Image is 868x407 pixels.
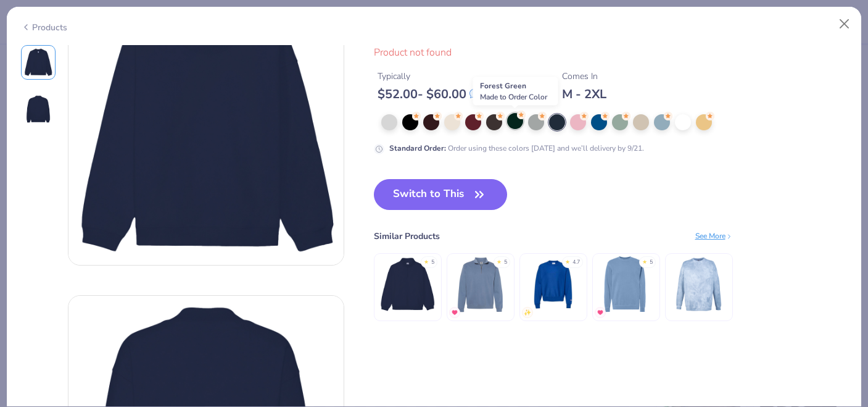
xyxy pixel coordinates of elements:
[597,309,604,316] img: MostFav.gif
[524,255,582,314] img: Champion Adult Reverse Weave® Crew
[378,255,437,314] img: Fresh Prints Aspen Heavyweight Quarter-Zip
[374,46,452,59] span: Product not found
[23,94,53,124] img: Back
[695,230,733,241] div: See More
[565,258,570,263] div: ★
[572,258,580,267] div: 4.7
[497,258,502,263] div: ★
[524,309,531,316] img: newest.gif
[374,230,440,243] div: Similar Products
[431,258,434,267] div: 5
[833,12,856,36] button: Close
[650,258,653,267] div: 5
[21,21,67,34] div: Products
[451,255,510,314] img: Comfort Colors Adult Quarter-Zip Sweatshirt
[669,255,728,314] img: Comfort Colors Adult Color Blast Crewneck Sweatshirt
[597,255,655,314] img: Independent Trading Co. Heavyweight Pigment-Dyed Sweatshirt
[374,179,508,210] button: Switch to This
[473,77,558,106] div: Forest Green
[642,258,647,263] div: ★
[504,258,507,267] div: 5
[389,143,446,153] strong: Standard Order :
[424,258,429,263] div: ★
[389,143,644,154] div: Order using these colors [DATE] and we’ll delivery by 9/21.
[378,86,479,102] div: $ 52.00 - $ 60.00
[562,70,606,83] div: Comes In
[562,86,606,102] div: M - 2XL
[451,309,458,316] img: MostFav.gif
[23,48,53,77] img: Front
[480,92,547,102] span: Made to Order Color
[378,70,479,83] div: Typically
